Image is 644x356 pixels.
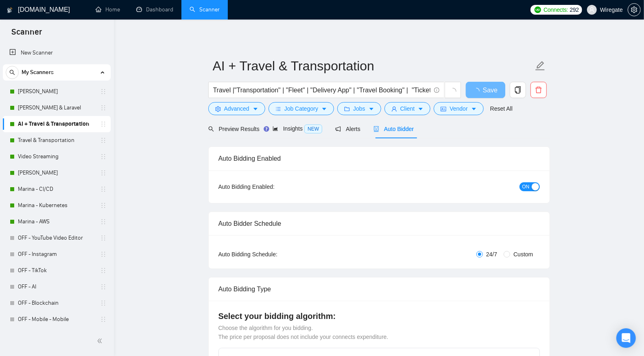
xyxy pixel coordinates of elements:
[321,106,327,112] span: caret-down
[273,126,278,131] span: area-chart
[275,106,281,112] span: bars
[510,250,536,259] span: Custom
[335,126,360,132] span: Alerts
[616,328,636,348] div: Open Intercom Messenger
[391,106,397,112] span: user
[373,126,379,132] span: robot
[530,82,547,98] button: delete
[6,66,19,79] button: search
[100,137,107,144] span: holder
[337,102,381,115] button: folderJobscaret-down
[100,316,107,323] span: holder
[18,246,95,262] a: OFF - Instagram
[335,126,341,132] span: notification
[100,251,107,258] span: holder
[18,197,95,214] a: Marina - Kubernetes
[510,82,526,98] button: copy
[269,102,334,115] button: barsJob Categorycaret-down
[253,106,258,112] span: caret-down
[215,106,221,112] span: setting
[218,147,540,170] div: Auto Bidding Enabled
[100,235,107,241] span: holder
[18,279,95,295] a: OFF - AI
[218,277,540,301] div: Auto Bidding Type
[522,182,530,191] span: ON
[18,295,95,311] a: OFF - Blockchain
[344,106,350,112] span: folder
[535,7,541,13] img: upwork-logo.png
[136,6,173,13] a: dashboardDashboard
[483,250,500,259] span: 24/7
[531,86,546,94] span: delete
[100,202,107,209] span: holder
[400,104,415,113] span: Client
[22,64,54,81] span: My Scanners
[100,170,107,176] span: holder
[100,153,107,160] span: holder
[100,300,107,306] span: holder
[18,100,95,116] a: [PERSON_NAME] & Laravel
[100,88,107,95] span: holder
[100,267,107,274] span: holder
[9,45,104,61] a: New Scanner
[100,218,107,225] span: holder
[18,165,95,181] a: [PERSON_NAME]
[628,7,641,13] a: setting
[434,87,439,93] span: info-circle
[18,83,95,100] a: [PERSON_NAME]
[6,70,18,75] span: search
[490,104,513,113] a: Reset All
[208,102,265,115] button: settingAdvancedcaret-down
[18,181,95,197] a: Marina - CI/CD
[3,45,111,61] li: New Scanner
[5,26,48,43] span: Scanner
[273,125,322,132] span: Insights
[96,6,120,13] a: homeHome
[218,182,325,191] div: Auto Bidding Enabled:
[100,105,107,111] span: holder
[190,6,220,13] a: searchScanner
[384,102,431,115] button: userClientcaret-down
[97,337,105,345] span: double-left
[483,85,498,95] span: Save
[218,325,389,340] span: Choose the algorithm for you bidding. The price per proposal does not include your connects expen...
[628,3,641,16] button: setting
[18,262,95,279] a: OFF - TikTok
[208,126,214,132] span: search
[369,106,374,112] span: caret-down
[100,121,107,127] span: holder
[450,104,467,113] span: Vendor
[441,106,446,112] span: idcard
[434,102,483,115] button: idcardVendorcaret-down
[218,250,325,259] div: Auto Bidding Schedule:
[373,126,414,132] span: Auto Bidder
[224,104,249,113] span: Advanced
[510,86,526,94] span: copy
[304,124,322,133] span: NEW
[353,104,365,113] span: Jobs
[589,7,595,13] span: user
[544,5,568,14] span: Connects:
[263,125,270,133] div: Tooltip anchor
[473,88,483,94] span: loading
[208,126,260,132] span: Preview Results
[213,85,430,95] input: Search Freelance Jobs...
[218,310,540,322] h4: Select your bidding algorithm:
[18,116,95,132] a: AI + Travel & Transportation
[218,212,540,235] div: Auto Bidder Schedule
[18,230,95,246] a: OFF - YouTube Video Editor
[570,5,579,14] span: 292
[471,106,477,112] span: caret-down
[18,132,95,149] a: Travel & Transportation
[100,284,107,290] span: holder
[100,186,107,192] span: holder
[18,311,95,328] a: OFF - Mobile - Mobile
[18,149,95,165] a: Video Streaming
[18,214,95,230] a: Marina - AWS
[449,88,456,95] span: loading
[7,4,13,17] img: logo
[284,104,318,113] span: Job Category
[535,61,546,71] span: edit
[466,82,505,98] button: Save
